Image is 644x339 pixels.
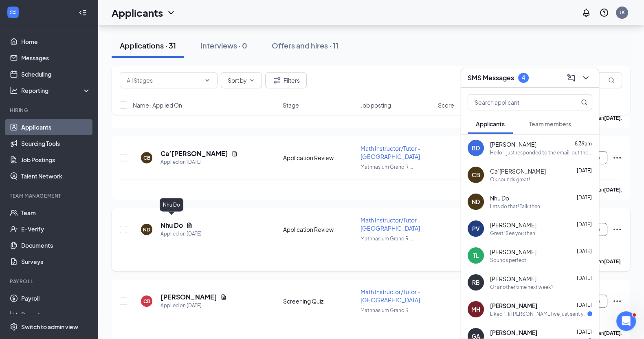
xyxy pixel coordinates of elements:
iframe: Intercom live chat [616,311,636,331]
b: [DATE] [604,258,621,264]
span: Mathnasium Grand R ... [360,236,413,242]
svg: Analysis [10,86,18,95]
div: CB [472,171,480,179]
div: Offers and hires · 11 [272,40,338,51]
div: Interviews · 0 [200,40,247,51]
span: [DATE] [577,194,592,200]
h3: SMS Messages [468,73,514,82]
div: Applied on [DATE] [160,302,227,310]
input: Search applicant [468,95,565,110]
span: [PERSON_NAME] [490,302,537,310]
a: Home [21,33,91,50]
span: 8:39am [575,141,592,147]
svg: QuestionInfo [599,8,609,18]
div: CB [143,154,150,161]
svg: ChevronDown [248,77,255,84]
div: 4 [522,74,525,81]
span: Name · Applied On [133,101,182,109]
div: Ok sounds great! [490,176,530,183]
div: Hello! I just responded to the email, but thought I would reply here as well. I am available afte... [490,149,592,156]
a: Applicants [21,119,91,135]
span: [DATE] [577,302,592,308]
h5: [PERSON_NAME] [160,293,217,302]
div: Applied on [DATE] [160,230,202,238]
a: Payroll [21,290,91,306]
div: BD [472,144,480,152]
span: Applicants [476,120,505,128]
span: [DATE] [577,275,592,281]
div: Team Management [10,192,89,199]
div: MH [471,305,480,313]
span: [DATE] [577,329,592,335]
a: E-Verify [21,221,91,237]
span: Math Instructor/Tutor - [GEOGRAPHIC_DATA] [360,288,420,304]
span: Mathnasium Grand R ... [360,307,413,313]
span: Math Instructor/Tutor - [GEOGRAPHIC_DATA] [360,145,420,160]
svg: Ellipses [612,225,622,234]
div: Great! See you then! [490,230,536,237]
span: [PERSON_NAME] [490,275,536,283]
b: [DATE] [604,330,621,336]
a: Job Postings [21,152,91,168]
span: Job posting [360,101,391,109]
span: [PERSON_NAME] [490,140,536,148]
span: [DATE] [577,167,592,174]
svg: Notifications [581,8,591,18]
button: Sort byChevronDown [221,72,262,88]
svg: Ellipses [612,153,622,163]
span: Team members [529,120,571,128]
svg: Settings [10,323,18,331]
div: Payroll [10,278,89,285]
span: [DATE] [577,221,592,227]
div: JK [620,9,625,16]
span: [PERSON_NAME] [490,221,536,229]
svg: Document [220,294,227,300]
a: Documents [21,237,91,253]
div: Application Review [283,225,356,233]
svg: Document [231,150,238,157]
div: PV [472,225,480,233]
svg: Document [186,222,193,229]
svg: ComposeMessage [566,73,576,83]
span: [PERSON_NAME] [490,248,536,256]
a: Messages [21,50,91,66]
div: Applied on [DATE] [160,158,238,166]
a: Surveys [21,253,91,270]
button: ComposeMessage [565,71,578,84]
div: ND [472,198,480,206]
div: Hiring [10,107,89,114]
span: [PERSON_NAME] [490,328,537,337]
a: Talent Network [21,168,91,184]
svg: MagnifyingGlass [608,77,615,84]
div: Applications · 31 [120,40,176,51]
span: Nhu Do [490,194,509,202]
a: Team [21,205,91,221]
div: CB [143,298,150,305]
input: All Stages [127,76,201,85]
svg: ChevronDown [166,8,176,18]
button: Filter Filters [265,72,307,88]
svg: ChevronDown [204,77,211,84]
a: Sourcing Tools [21,135,91,152]
span: Stage [283,101,299,109]
div: ND [143,226,150,233]
span: Mathnasium Grand R ... [360,164,413,170]
div: Nhu Do [160,198,183,211]
span: Score [438,101,454,109]
div: Or another time next week? [490,284,554,291]
a: Scheduling [21,66,91,82]
svg: Ellipses [612,296,622,306]
span: Sort by [228,77,247,83]
div: Switch to admin view [21,323,78,331]
svg: MagnifyingGlass [581,99,587,106]
div: Sounds perfect! [490,257,528,264]
h1: Applicants [112,6,163,20]
div: Liked “Hi [PERSON_NAME] we just sent you the BG check link!” [490,310,587,317]
div: Application Review [283,154,356,162]
div: TL [473,251,479,260]
span: Ca’[PERSON_NAME] [490,167,546,175]
button: ChevronDown [579,71,592,84]
a: Reports [21,306,91,323]
b: [DATE] [604,187,621,193]
div: Lets do that! Talk then. [490,203,541,210]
